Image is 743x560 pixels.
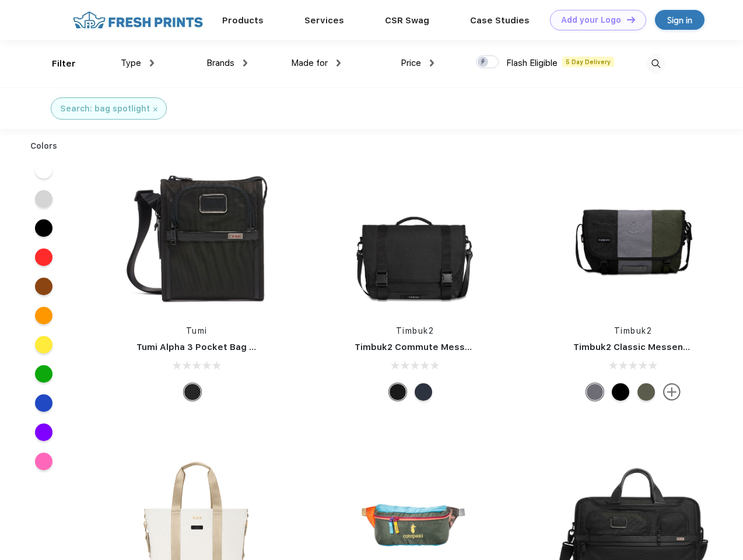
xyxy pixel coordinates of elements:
img: desktop_search.svg [646,54,665,73]
a: Timbuk2 [614,326,653,335]
a: Tumi Alpha 3 Pocket Bag Small [136,342,273,352]
span: Brands [206,58,234,68]
div: Colors [22,140,66,152]
img: filter_cancel.svg [153,107,157,111]
a: Timbuk2 Commute Messenger Bag [355,342,511,352]
span: Made for [291,58,328,68]
div: Eco Nautical [415,383,432,401]
img: func=resize&h=266 [119,158,274,313]
img: dropdown.png [150,60,154,66]
a: Timbuk2 Classic Messenger Bag [573,342,718,352]
div: Eco Black [612,383,629,401]
img: more.svg [663,383,681,401]
img: func=resize&h=266 [556,158,711,313]
div: Add your Logo [561,15,621,25]
a: Tumi [186,326,208,335]
img: func=resize&h=266 [337,158,492,313]
a: Sign in [655,10,705,30]
img: fo%20logo%202.webp [69,10,206,30]
span: 5 Day Delivery [562,57,614,67]
div: Eco Army Pop [586,383,604,401]
div: Eco Army [637,383,655,401]
img: DT [627,16,635,23]
div: Eco Black [389,383,406,401]
div: Filter [52,57,76,71]
span: Flash Eligible [506,58,558,68]
span: Type [121,58,141,68]
img: dropdown.png [337,60,341,66]
div: Sign in [667,13,692,27]
div: Search: bag spotlight [60,103,150,115]
span: Price [401,58,421,68]
a: Timbuk2 [396,326,434,335]
div: Black [184,383,201,401]
img: dropdown.png [430,60,434,66]
img: dropdown.png [243,60,247,66]
a: Products [222,15,264,26]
